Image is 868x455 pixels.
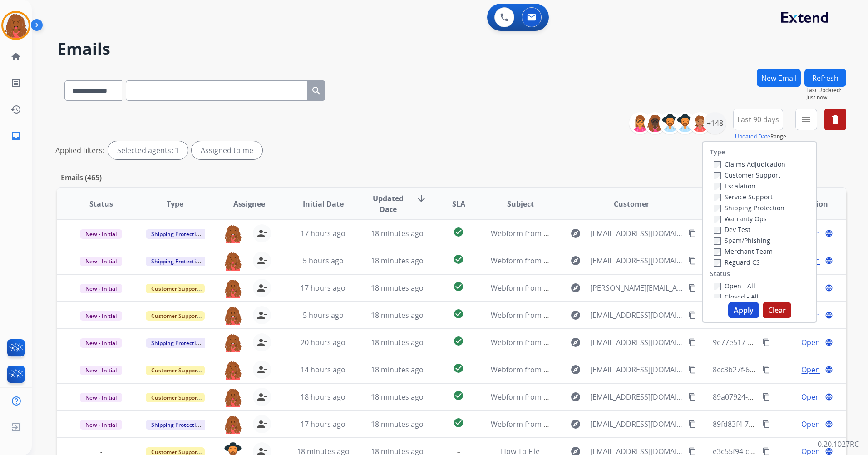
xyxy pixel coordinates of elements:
mat-icon: language [825,229,833,237]
button: Apply [728,302,759,318]
mat-icon: home [10,51,21,62]
mat-icon: check_circle [453,417,464,428]
span: New - Initial [80,284,122,293]
input: Open - All [714,283,721,290]
span: [EMAIL_ADDRESS][DOMAIN_NAME] [590,255,683,266]
mat-icon: explore [570,282,581,293]
mat-icon: content_copy [688,366,696,374]
span: 17 hours ago [301,419,345,429]
span: Customer Support [146,366,205,375]
mat-icon: check_circle [453,390,464,401]
mat-icon: language [825,420,833,428]
span: 20 hours ago [301,337,345,347]
input: Escalation [714,183,721,190]
span: Webform from [EMAIL_ADDRESS][DOMAIN_NAME] on [DATE] [491,419,696,429]
label: Service Support [714,193,773,201]
h2: Emails [57,40,846,58]
span: [EMAIL_ADDRESS][DOMAIN_NAME] [590,419,683,430]
mat-icon: content_copy [688,420,696,428]
img: agent-avatar [224,361,242,380]
span: Assignee [233,198,265,209]
p: 0.20.1027RC [818,439,859,450]
mat-icon: content_copy [688,257,696,265]
input: Service Support [714,194,721,201]
img: agent-avatar [224,279,242,298]
span: 8cc3b27f-60af-4da3-bdf6-2e16e327a79b [713,365,848,375]
span: New - Initial [80,420,122,430]
span: Webform from [PERSON_NAME][EMAIL_ADDRESS][PERSON_NAME][DOMAIN_NAME] on [DATE] [491,283,809,293]
label: Shipping Protection [714,203,784,212]
span: Just now [806,94,846,101]
p: Applied filters: [55,145,104,156]
label: Claims Adjudication [714,160,785,168]
span: 89a07924-8e13-4325-a9fb-bf3025d464fc [713,392,848,402]
span: Open [801,337,820,348]
span: New - Initial [80,366,122,375]
mat-icon: content_copy [762,393,770,401]
label: Merchant Team [714,247,773,256]
label: Spam/Phishing [714,236,770,245]
span: New - Initial [80,338,122,348]
img: agent-avatar [224,333,242,352]
mat-icon: check_circle [453,308,464,319]
mat-icon: person_remove [256,419,267,430]
label: Customer Support [714,171,780,179]
mat-icon: check_circle [453,363,464,374]
input: Spam/Phishing [714,237,721,245]
span: Last Updated: [806,87,846,94]
input: Closed - All [714,294,721,301]
span: Open [801,419,820,430]
span: New - Initial [80,229,122,239]
img: agent-avatar [224,306,242,325]
div: +148 [704,112,726,134]
img: agent-avatar [224,224,242,243]
mat-icon: person_remove [256,391,267,402]
mat-icon: explore [570,310,581,321]
mat-icon: check_circle [453,227,464,237]
span: [EMAIL_ADDRESS][DOMAIN_NAME] [590,337,683,348]
span: Initial Date [303,198,344,209]
mat-icon: content_copy [688,393,696,401]
span: 18 hours ago [301,392,345,402]
mat-icon: content_copy [688,284,696,292]
label: Warranty Ops [714,214,767,223]
label: Reguard CS [714,258,760,267]
mat-icon: content_copy [688,311,696,319]
span: New - Initial [80,393,122,402]
mat-icon: check_circle [453,336,464,346]
span: 18 minutes ago [371,392,424,402]
mat-icon: content_copy [762,420,770,428]
img: agent-avatar [224,252,242,271]
span: Customer [614,198,649,209]
span: New - Initial [80,257,122,266]
span: 18 minutes ago [371,283,424,293]
label: Status [710,269,730,278]
mat-icon: delete [830,114,841,125]
span: Shipping Protection [146,229,208,239]
span: Range [735,133,786,140]
mat-icon: inbox [10,130,21,141]
span: 18 minutes ago [371,228,424,238]
div: Selected agents: 1 [108,141,188,159]
mat-icon: person_remove [256,364,267,375]
img: avatar [3,13,29,38]
input: Warranty Ops [714,216,721,223]
span: New - Initial [80,311,122,321]
mat-icon: explore [570,364,581,375]
span: Shipping Protection [146,257,208,266]
input: Shipping Protection [714,205,721,212]
button: Refresh [804,69,846,87]
label: Open - All [714,282,755,290]
span: 17 hours ago [301,228,345,238]
label: Dev Test [714,225,750,234]
mat-icon: explore [570,419,581,430]
mat-icon: language [825,393,833,401]
label: Closed - All [714,292,759,301]
span: [EMAIL_ADDRESS][DOMAIN_NAME] [590,364,683,375]
mat-icon: content_copy [688,338,696,346]
span: Customer Support [146,393,205,402]
button: New Email [757,69,801,87]
span: 5 hours ago [303,256,344,266]
mat-icon: menu [801,114,812,125]
label: Type [710,148,725,157]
